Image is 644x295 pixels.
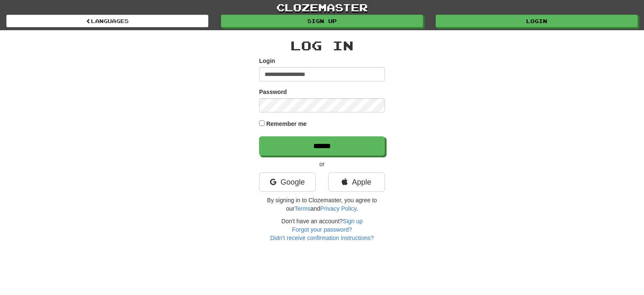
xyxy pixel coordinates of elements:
[221,15,423,27] a: Sign up
[270,235,374,241] a: Didn't receive confirmation instructions?
[328,172,385,192] a: Apple
[266,120,307,128] label: Remember me
[259,160,385,168] p: or
[259,57,275,65] label: Login
[294,205,310,212] a: Terms
[436,15,638,27] a: Login
[259,196,385,213] p: By signing in to Clozemaster, you agree to our and .
[259,39,385,52] h2: Log In
[259,88,287,96] label: Password
[259,172,316,192] a: Google
[320,205,356,212] a: Privacy Policy
[6,15,208,27] a: Languages
[343,218,363,225] a: Sign up
[259,217,385,242] div: Don't have an account?
[292,226,352,233] a: Forgot your password?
